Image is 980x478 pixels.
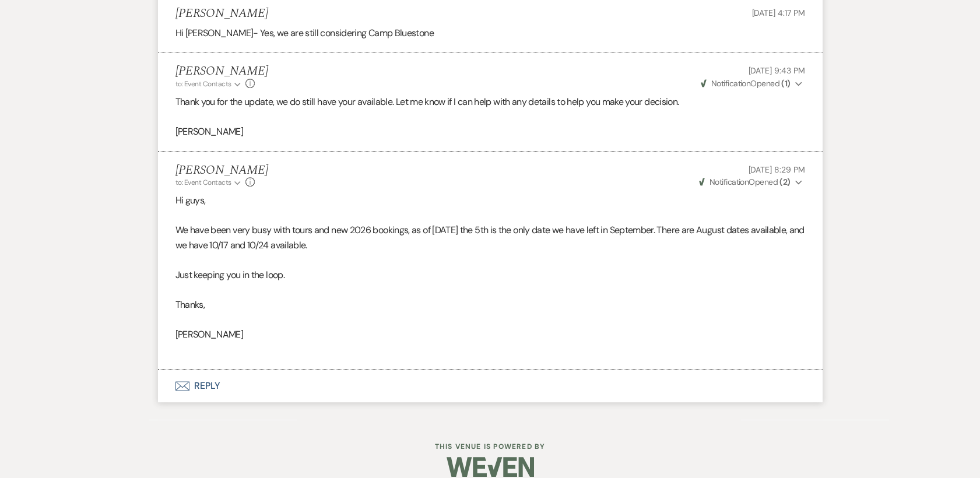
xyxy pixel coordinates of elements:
[175,124,805,139] p: [PERSON_NAME]
[175,163,268,178] h5: [PERSON_NAME]
[748,65,805,76] span: [DATE] 9:43 PM
[175,268,805,283] p: Just keeping you in the loop.
[175,26,805,41] div: Hi [PERSON_NAME]- Yes, we are still considering Camp Bluestone
[175,327,805,342] p: [PERSON_NAME]
[175,79,231,89] span: to: Event Contacts
[175,64,268,79] h5: [PERSON_NAME]
[701,78,791,89] span: Opened
[175,193,805,208] p: Hi guys,
[699,177,791,187] span: Opened
[751,8,805,18] span: [DATE] 4:17 PM
[175,79,243,89] button: to: Event Contacts
[175,6,268,21] h5: [PERSON_NAME]
[175,223,805,252] p: We have been very busy with tours and new 2026 bookings, as of [DATE] the 5th is the only date we...
[748,164,805,175] span: [DATE] 8:29 PM
[158,370,823,402] button: Reply
[175,297,805,312] p: Thanks,
[709,177,749,187] span: Notification
[779,177,790,187] strong: ( 2 )
[699,78,805,90] button: NotificationOpened (1)
[175,178,231,187] span: to: Event Contacts
[175,94,805,110] p: Thank you for the update, we do still have your available. Let me know if I can help with any det...
[697,176,805,188] button: NotificationOpened (2)
[175,177,243,188] button: to: Event Contacts
[711,78,750,89] span: Notification
[781,78,790,89] strong: ( 1 )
